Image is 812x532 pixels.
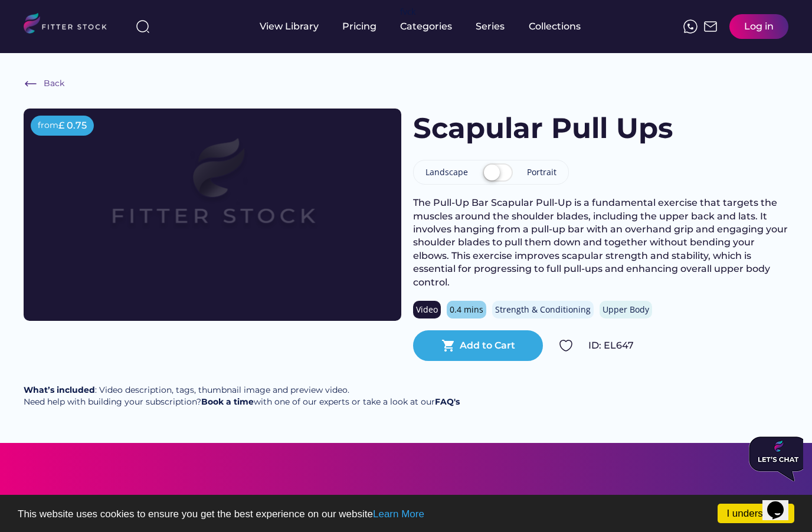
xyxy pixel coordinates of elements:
[413,196,788,289] div: The Pull-Up Bar Scapular Pull-Up is a fundamental exercise that targets the muscles around the sh...
[529,20,581,33] div: Collections
[201,396,254,407] a: Book a time
[744,20,774,33] div: Log in
[413,109,673,148] h1: Scapular Pull Ups
[425,166,468,178] div: Landscape
[136,19,150,34] img: search-normal%203.svg
[683,19,698,34] img: meteor-icons_whatsapp%20%281%29.svg
[588,339,788,352] div: ID: EL647
[450,304,483,316] div: 0.4 mins
[24,13,117,37] img: LOGO.svg
[44,78,64,90] div: Back
[400,6,415,18] div: fvck
[435,396,460,407] a: FAQ's
[5,5,64,50] img: Chat attention grabber
[260,20,319,33] div: View Library
[527,166,556,178] div: Portrait
[603,304,649,316] div: Upper Body
[61,109,364,278] img: Frame%2079%20%281%29.svg
[342,20,376,33] div: Pricing
[495,304,591,316] div: Strength & Conditioning
[24,385,460,408] div: : Video description, tags, thumbnail image and preview video. Need help with building your subscr...
[703,19,718,34] img: Frame%2051.svg
[460,339,515,352] div: Add to Cart
[38,120,58,132] div: from
[744,432,803,486] iframe: chat widget
[24,490,241,530] div: Related videos
[441,339,456,353] button: shopping_cart
[58,119,87,132] div: £ 0.75
[373,508,424,520] a: Learn More
[18,509,794,519] p: This website uses cookies to ensure you get the best experience on our website
[476,20,505,33] div: Series
[559,339,573,353] img: Group%201000002324.svg
[416,304,438,316] div: Video
[24,385,95,395] strong: What’s included
[762,485,800,520] iframe: chat widget
[24,77,38,91] img: Frame%20%286%29.svg
[400,20,452,33] div: Categories
[718,504,794,523] a: I understand!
